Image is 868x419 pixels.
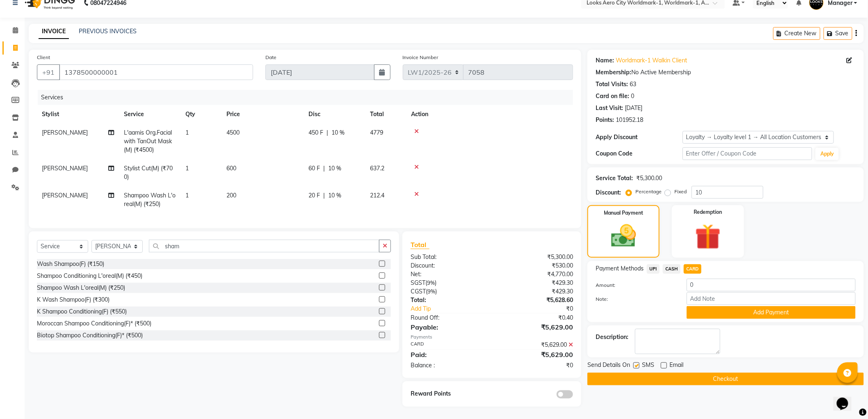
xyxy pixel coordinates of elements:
[404,253,492,261] div: Sub Total:
[669,361,683,371] span: Email
[492,314,579,322] div: ₹0.40
[596,264,644,273] span: Payment Methods
[492,279,579,287] div: ₹429.30
[404,322,492,332] div: Payable:
[222,105,304,124] th: Price
[226,165,236,172] span: 600
[37,307,127,316] div: K Shampoo Conditioning(F) (₹550)
[411,240,429,249] span: Total
[596,149,682,158] div: Coupon Code
[404,341,492,349] div: CARD
[687,279,856,291] input: Amount
[616,116,643,124] div: 101952.18
[492,270,579,279] div: ₹4,770.00
[308,164,320,173] span: 60 F
[663,264,681,274] span: CASH
[492,322,579,332] div: ₹5,629.00
[124,165,173,181] span: Stylist Cut(M) (₹700)
[37,295,110,304] div: K Wash Shampoo(F) (₹300)
[42,192,88,199] span: [PERSON_NAME]
[603,222,644,250] img: _cash.svg
[124,192,176,208] span: Shampoo Wash L'oreal(M) (₹250)
[492,296,579,305] div: ₹5,628.60
[824,27,852,40] button: Save
[404,279,492,287] div: ( )
[331,128,345,137] span: 10 %
[37,331,143,340] div: Biotop Shampoo Conditioning(F)* (₹500)
[370,192,384,199] span: 212.4
[674,188,687,195] label: Fixed
[37,260,104,268] div: Wash Shampoo(F) (₹150)
[684,264,701,274] span: CARD
[323,164,325,173] span: |
[404,261,492,270] div: Discount:
[37,105,119,124] th: Stylist
[587,361,630,371] span: Send Details On
[427,288,435,295] span: 9%
[308,191,320,200] span: 20 F
[304,105,365,124] th: Disc
[226,129,240,136] span: 4500
[492,287,579,296] div: ₹429.30
[596,80,628,89] div: Total Visits:
[370,165,384,172] span: 637.2
[327,128,328,137] span: |
[323,191,325,200] span: |
[596,333,628,341] div: Description:
[119,105,180,124] th: Service
[773,27,820,40] button: Create New
[328,164,341,173] span: 10 %
[507,305,580,313] div: ₹0
[39,24,69,39] a: INVOICE
[492,350,579,359] div: ₹5,629.00
[630,80,636,89] div: 63
[647,264,660,274] span: UPI
[149,240,379,252] input: Search or Scan
[687,306,856,319] button: Add Payment
[587,373,864,385] button: Checkout
[411,279,425,286] span: SGST
[404,270,492,279] div: Net:
[492,341,579,349] div: ₹5,629.00
[683,147,813,160] input: Enter Offer / Coupon Code
[59,64,253,80] input: Search by Name/Mobile/Email/Code
[124,129,172,153] span: L'aamis Org.Facial with TanOut Mask(M) (₹4500)
[403,54,439,61] label: Invoice Number
[328,191,341,200] span: 10 %
[596,104,623,112] div: Last Visit:
[185,129,189,136] span: 1
[365,105,406,124] th: Total
[815,148,839,160] button: Apply
[404,314,492,322] div: Round Off:
[79,27,137,35] a: PREVIOUS INVOICES
[492,261,579,270] div: ₹530.00
[411,288,426,295] span: CGST
[604,209,643,217] label: Manual Payment
[596,188,621,197] div: Discount:
[185,192,189,199] span: 1
[404,296,492,305] div: Total:
[308,128,323,137] span: 450 F
[42,165,88,172] span: [PERSON_NAME]
[687,292,856,305] input: Add Note
[42,129,88,136] span: [PERSON_NAME]
[37,64,60,80] button: +91
[596,174,633,183] div: Service Total:
[596,92,629,101] div: Card on file:
[37,272,142,280] div: Shampoo Conditioning L'oreal(M) (₹450)
[694,208,722,216] label: Redemption
[687,221,729,253] img: _gift.svg
[625,104,642,112] div: [DATE]
[37,54,50,61] label: Client
[616,56,687,65] a: Worldmark-1 Walkin Client
[38,90,579,105] div: Services
[589,295,680,303] label: Note:
[406,105,573,124] th: Action
[226,192,236,199] span: 200
[596,116,614,124] div: Points:
[404,305,507,313] a: Add Tip
[265,54,276,61] label: Date
[596,56,614,65] div: Name:
[631,92,634,101] div: 0
[404,361,492,370] div: Balance :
